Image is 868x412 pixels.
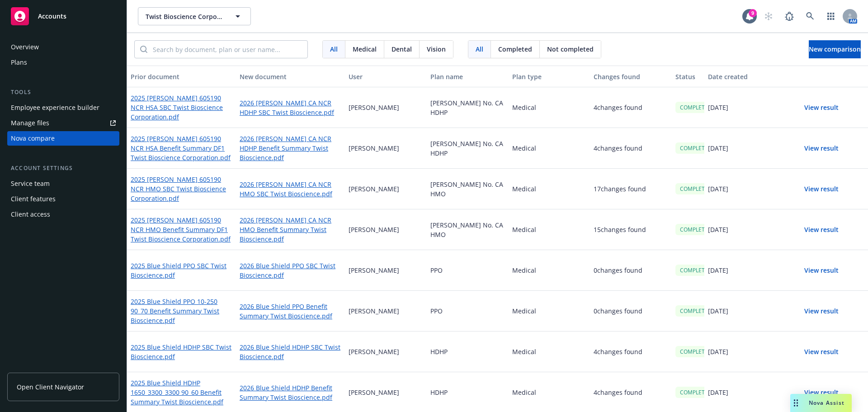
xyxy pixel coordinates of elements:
div: Medical [509,209,590,250]
div: COMPLETED [675,387,717,398]
a: Employee experience builder [7,100,119,115]
div: Drag to move [790,394,802,412]
p: [DATE] [708,265,728,275]
div: Changes found [594,72,668,81]
div: Medical [509,250,590,291]
a: 2026 [PERSON_NAME] CA NCR HMO Benefit Summary Twist Bioscience.pdf [240,215,341,244]
div: Medical [509,331,590,372]
div: COMPLETED [675,183,717,194]
button: Plan type [509,66,590,87]
p: [PERSON_NAME] [349,103,399,112]
button: Changes found [590,66,672,87]
p: [PERSON_NAME] [349,143,399,153]
a: Report a Bug [780,7,798,25]
a: 2025 [PERSON_NAME] 605190 NCR HSA Benefit Summary DF1 Twist Bioscience Corporation.pdf [131,134,232,162]
button: Plan name [427,66,509,87]
div: COMPLETED [675,346,717,357]
span: All [476,44,483,54]
a: Service team [7,176,119,191]
a: 2026 Blue Shield HDHP SBC Twist Bioscience.pdf [240,342,341,361]
button: View result [790,180,853,198]
a: Plans [7,55,119,70]
div: Manage files [11,116,49,130]
div: Status [675,72,701,81]
div: Plan type [512,72,587,81]
div: Client access [11,207,50,222]
p: [PERSON_NAME] [349,184,399,194]
button: New comparison [809,40,861,58]
div: New document [240,72,341,81]
div: COMPLETED [675,102,717,113]
div: User [349,72,423,81]
button: New document [236,66,345,87]
a: Overview [7,40,119,54]
a: 2025 [PERSON_NAME] 605190 NCR HMO SBC Twist Bioscience Corporation.pdf [131,175,232,203]
span: Open Client Navigator [17,382,84,392]
button: View result [790,139,853,157]
a: 2025 [PERSON_NAME] 605190 NCR HMO Benefit Summary DF1 Twist Bioscience Corporation.pdf [131,215,232,244]
div: Plan name [430,72,505,81]
div: [PERSON_NAME] No. CA HMO [427,209,509,250]
div: Plans [11,55,27,70]
div: COMPLETED [675,305,717,317]
button: Prior document [127,66,236,87]
p: [PERSON_NAME] [349,265,399,275]
span: Twist Bioscience Corporation [146,12,224,21]
a: Manage files [7,116,119,130]
a: Accounts [7,4,119,29]
svg: Search [140,46,147,53]
p: [PERSON_NAME] [349,306,399,316]
a: 2026 [PERSON_NAME] CA NCR HDHP SBC Twist Bioscience.pdf [240,98,341,117]
div: Medical [509,128,590,169]
div: PPO [427,291,509,331]
div: Overview [11,40,39,54]
p: [PERSON_NAME] [349,388,399,397]
p: 4 changes found [594,388,642,397]
div: Account settings [7,164,119,173]
div: Date created [708,72,783,81]
div: Medical [509,291,590,331]
p: 4 changes found [594,143,642,153]
a: Search [801,7,819,25]
a: 2026 [PERSON_NAME] CA NCR HDHP Benefit Summary Twist Bioscience.pdf [240,134,341,162]
button: Twist Bioscience Corporation [138,7,251,25]
div: Medical [509,169,590,209]
button: View result [790,343,853,361]
span: New comparison [809,45,861,53]
button: Nova Assist [790,394,852,412]
span: Completed [498,44,532,54]
button: View result [790,302,853,320]
p: 4 changes found [594,347,642,356]
p: [PERSON_NAME] [349,347,399,356]
span: All [330,44,338,54]
a: 2025 Blue Shield PPO 10-250 90_70 Benefit Summary Twist Bioscience.pdf [131,297,232,325]
div: [PERSON_NAME] No. CA HDHP [427,128,509,169]
div: Prior document [131,72,232,81]
div: Medical [509,87,590,128]
p: [PERSON_NAME] [349,225,399,234]
span: Dental [392,44,412,54]
div: Employee experience builder [11,100,99,115]
a: 2025 Blue Shield HDHP 1650_3300_3300 90_60 Benefit Summary Twist Bioscience.pdf [131,378,232,407]
input: Search by document, plan or user name... [147,41,307,58]
div: PPO [427,250,509,291]
a: Switch app [822,7,840,25]
a: 2026 Blue Shield PPO Benefit Summary Twist Bioscience.pdf [240,302,341,321]
a: 2026 Blue Shield PPO SBC Twist Bioscience.pdf [240,261,341,280]
p: 0 changes found [594,265,642,275]
div: COMPLETED [675,224,717,235]
p: [DATE] [708,225,728,234]
span: Not completed [547,44,594,54]
p: 17 changes found [594,184,646,194]
span: Nova Assist [809,399,844,407]
button: User [345,66,427,87]
button: View result [790,261,853,279]
div: COMPLETED [675,142,717,154]
span: Medical [353,44,377,54]
div: HDHP [427,331,509,372]
p: [DATE] [708,103,728,112]
p: [DATE] [708,143,728,153]
div: [PERSON_NAME] No. CA HDHP [427,87,509,128]
button: View result [790,221,853,239]
div: [PERSON_NAME] No. CA HMO [427,169,509,209]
